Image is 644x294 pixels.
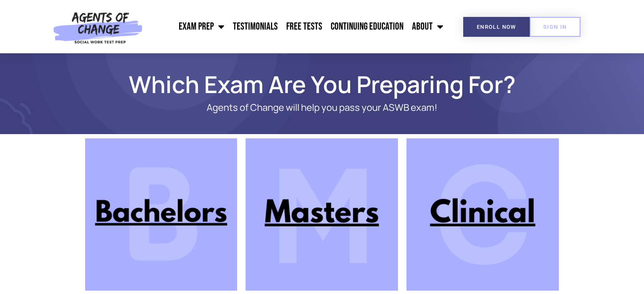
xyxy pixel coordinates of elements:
[115,102,530,113] p: Agents of Change will help you pass your ASWB exam!
[81,74,564,94] h1: Which Exam Are You Preparing For?
[282,16,326,37] a: Free Tests
[229,16,282,37] a: Testimonials
[326,16,408,37] a: Continuing Education
[543,24,567,30] span: SIGN IN
[530,17,580,37] a: SIGN IN
[408,16,448,37] a: About
[463,17,530,37] a: Enroll Now
[477,24,516,30] span: Enroll Now
[147,16,448,37] nav: Menu
[174,16,229,37] a: Exam Prep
